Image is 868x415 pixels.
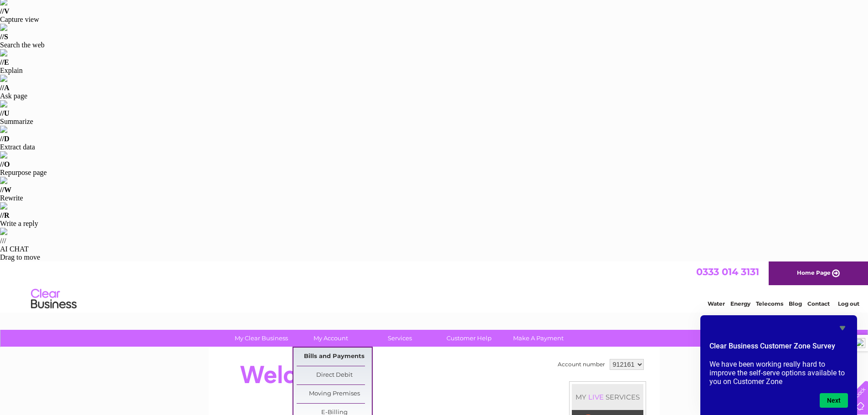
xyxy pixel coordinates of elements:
a: Moving Premises [297,385,372,403]
div: Clear Business is a trading name of Verastar Limited (registered in [GEOGRAPHIC_DATA] No. 3667643... [219,5,650,44]
td: Account number [555,357,607,372]
a: Direct Debit [297,366,372,384]
button: Next question [820,393,848,408]
button: Hide survey [837,323,848,333]
div: MY SERVICES [572,384,643,410]
a: Contact [807,39,830,46]
p: We have been working really hard to improve the self-serve options available to you on Customer Zone [709,360,848,386]
img: logo.png [31,24,77,51]
div: Clear Business Customer Zone Survey [709,323,848,408]
a: Log out [838,39,859,46]
a: 0333 014 3131 [696,5,759,16]
a: Bills and Payments [297,348,372,366]
a: Telecoms [756,39,783,46]
a: Customer Help [431,330,507,347]
a: Energy [730,39,750,46]
a: Blog [789,39,802,46]
h2: Clear Business Customer Zone Survey [709,341,848,356]
a: Make A Payment [501,330,576,347]
a: Water [708,39,725,46]
a: My Clear Business [224,330,299,347]
a: My Account [293,330,368,347]
a: Services [362,330,437,347]
div: LIVE [586,393,606,401]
